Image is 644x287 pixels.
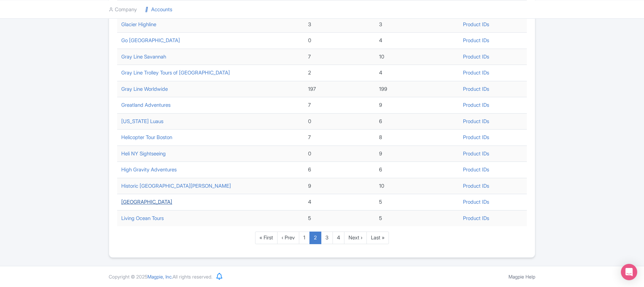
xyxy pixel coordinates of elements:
[463,53,489,60] a: Product IDs
[255,232,278,244] a: « First
[375,16,459,33] td: 3
[121,69,230,76] a: Gray Line Trolley Tours of [GEOGRAPHIC_DATA]
[304,81,375,97] td: 197
[621,264,637,280] div: Open Intercom Messenger
[304,210,375,226] td: 5
[375,130,459,146] td: 8
[121,53,166,60] a: Gray Line Savannah
[366,232,389,244] a: Last »
[463,134,489,140] a: Product IDs
[463,199,489,205] a: Product IDs
[121,37,180,44] a: Go [GEOGRAPHIC_DATA]
[463,150,489,157] a: Product IDs
[121,199,172,205] a: [GEOGRAPHIC_DATA]
[309,232,321,244] a: 2
[304,162,375,178] td: 6
[121,215,164,221] a: Living Ocean Tours
[463,215,489,221] a: Product IDs
[375,113,459,130] td: 6
[304,113,375,130] td: 0
[304,49,375,65] td: 7
[304,146,375,162] td: 0
[375,97,459,114] td: 9
[321,232,333,244] a: 3
[304,97,375,114] td: 7
[121,134,172,140] a: Helicopter Tour Boston
[121,102,171,108] a: Greatland Adventures
[375,162,459,178] td: 6
[121,183,231,189] a: Historic [GEOGRAPHIC_DATA][PERSON_NAME]
[121,166,177,173] a: High Gravity Adventures
[344,232,367,244] a: Next ›
[463,69,489,76] a: Product IDs
[463,21,489,28] a: Product IDs
[304,33,375,49] td: 0
[375,210,459,226] td: 5
[463,183,489,189] a: Product IDs
[375,178,459,194] td: 10
[304,130,375,146] td: 7
[121,118,163,124] a: [US_STATE] Luaus
[277,232,299,244] a: ‹ Prev
[147,274,173,280] span: Magpie, Inc.
[375,194,459,210] td: 5
[375,49,459,65] td: 10
[105,273,216,280] div: Copyright © 2025 All rights reserved.
[333,232,344,244] a: 4
[463,118,489,124] a: Product IDs
[304,16,375,33] td: 3
[304,65,375,81] td: 2
[299,232,310,244] a: 1
[375,65,459,81] td: 4
[375,81,459,97] td: 199
[463,86,489,92] a: Product IDs
[375,146,459,162] td: 9
[304,178,375,194] td: 9
[463,37,489,44] a: Product IDs
[375,33,459,49] td: 4
[121,86,168,92] a: Gray Line Worldwide
[463,102,489,108] a: Product IDs
[121,150,166,157] a: Heli NY Sightseeing
[463,166,489,173] a: Product IDs
[121,21,156,28] a: Glacier Highline
[304,194,375,210] td: 4
[508,274,535,280] a: Magpie Help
